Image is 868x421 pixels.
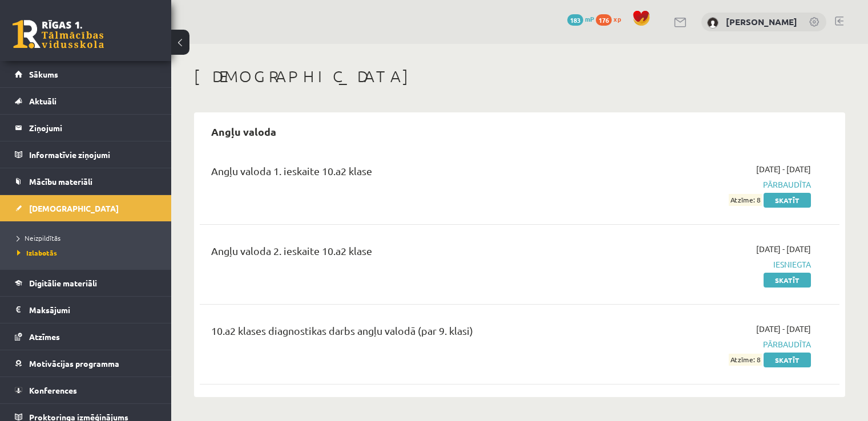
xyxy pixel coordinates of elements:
span: [DATE] - [DATE] [756,323,811,335]
h1: [DEMOGRAPHIC_DATA] [194,67,845,86]
a: Skatīt [764,273,811,288]
legend: Ziņojumi [29,115,157,141]
a: Izlabotās [17,248,160,258]
span: Mācību materiāli [29,176,92,187]
div: Angļu valoda 1. ieskaite 10.a2 klase [211,163,605,184]
div: Angļu valoda 2. ieskaite 10.a2 klase [211,243,605,264]
a: Skatīt [764,193,811,208]
a: Konferences [15,377,157,403]
span: Neizpildītās [17,233,60,242]
h2: Angļu valoda [200,118,288,145]
a: Maksājumi [15,297,157,323]
span: xp [613,14,621,23]
a: Ziņojumi [15,115,157,141]
span: Digitālie materiāli [29,278,97,288]
img: Alekss Volāns [707,17,718,29]
span: mP [585,14,594,23]
span: Motivācijas programma [29,358,119,369]
span: 183 [567,14,583,26]
a: [PERSON_NAME] [726,16,797,27]
a: Skatīt [764,353,811,367]
a: Motivācijas programma [15,350,157,377]
span: Iesniegta [623,258,811,270]
legend: Informatīvie ziņojumi [29,141,157,168]
span: Pārbaudīta [623,338,811,350]
span: [DEMOGRAPHIC_DATA] [29,203,119,213]
a: Rīgas 1. Tālmācības vidusskola [13,20,104,48]
span: Aktuāli [29,96,56,106]
span: [DATE] - [DATE] [756,243,811,255]
a: Mācību materiāli [15,168,157,195]
a: Sākums [15,61,157,87]
span: Sākums [29,69,58,79]
span: Atzīmes [29,331,60,342]
span: Atzīme: 8 [729,354,762,366]
a: Atzīmes [15,323,157,350]
span: [DATE] - [DATE] [756,163,811,175]
span: Konferences [29,385,77,395]
a: Digitālie materiāli [15,270,157,296]
a: 183 mP [567,14,594,23]
span: Atzīme: 8 [729,194,762,206]
legend: Maksājumi [29,297,157,323]
span: Pārbaudīta [623,179,811,191]
span: 176 [596,14,612,26]
span: Izlabotās [17,248,57,257]
a: Informatīvie ziņojumi [15,141,157,168]
a: 176 xp [596,14,627,23]
div: 10.a2 klases diagnostikas darbs angļu valodā (par 9. klasi) [211,323,605,344]
a: Aktuāli [15,88,157,114]
a: [DEMOGRAPHIC_DATA] [15,195,157,221]
a: Neizpildītās [17,233,160,243]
